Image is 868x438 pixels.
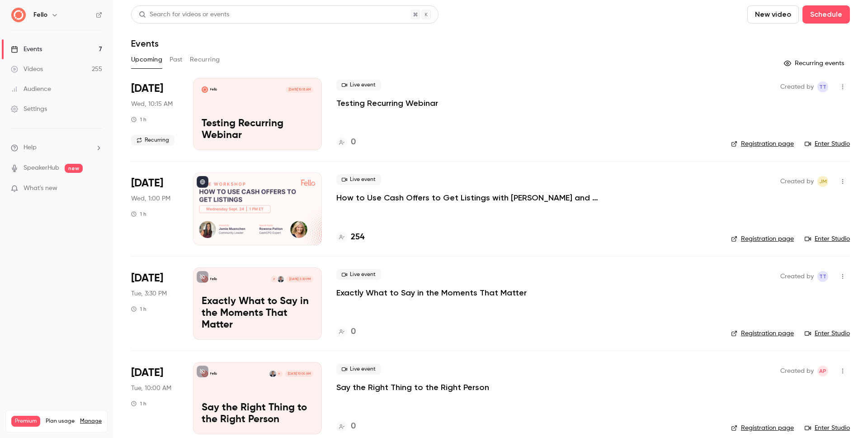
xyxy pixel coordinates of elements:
[131,135,175,146] span: Recurring
[131,271,163,286] span: [DATE]
[11,416,40,427] span: Premium
[131,366,163,380] span: [DATE]
[286,86,313,93] span: [DATE] 10:15 AM
[11,8,26,22] img: Fello
[819,81,826,92] span: TT
[817,366,828,376] span: Aayush Panjikar
[46,418,75,425] span: Plan usage
[336,269,381,280] span: Live event
[336,364,381,375] span: Live event
[131,210,146,218] div: 1 h
[193,78,322,150] a: Testing Recurring WebinarFello[DATE] 10:15 AMTesting Recurring Webinar
[131,362,179,434] div: Oct 14 Tue, 10:00 AM (America/New York)
[731,329,794,338] a: Registration page
[131,78,179,150] div: Sep 24 Wed, 7:45 PM (Asia/Calcutta)
[351,326,356,338] h4: 0
[802,5,850,24] button: Schedule
[202,86,208,93] img: Testing Recurring Webinar
[336,192,608,203] a: How to Use Cash Offers to Get Listings with [PERSON_NAME] and Cash CPO
[131,52,162,67] button: Upcoming
[819,176,827,187] span: JM
[131,176,163,190] span: [DATE]
[210,277,217,281] p: Fello
[336,174,381,185] span: Live event
[817,176,828,187] span: Jamie Muenchen
[805,424,850,433] a: Enter Studio
[780,81,814,92] span: Created by
[780,56,850,71] button: Recurring events
[202,402,313,426] p: Say the Right Thing to the Right Person
[276,370,283,377] div: P
[780,271,814,282] span: Created by
[819,366,826,376] span: AP
[210,87,217,92] p: Fello
[336,382,489,393] a: Say the Right Thing to the Right Person
[193,362,322,434] a: Say the Right Thing to the Right PersonFelloPRyan Young[DATE] 10:00 AMSay the Right Thing to the ...
[131,194,170,203] span: Wed, 1:00 PM
[131,100,173,109] span: Wed, 10:15 AM
[336,80,381,90] span: Live event
[131,38,159,49] h1: Events
[139,10,229,19] div: Search for videos or events
[780,176,814,187] span: Created by
[731,424,794,433] a: Registration page
[817,81,828,92] span: Tharun Tiruveedula
[33,10,47,19] h6: Fello
[351,420,356,433] h4: 0
[131,267,179,340] div: Sep 30 Tue, 3:30 PM (America/New York)
[731,139,794,148] a: Registration page
[780,366,814,376] span: Created by
[131,305,146,313] div: 1 h
[285,371,313,377] span: [DATE] 10:00 AM
[805,329,850,338] a: Enter Studio
[336,136,356,148] a: 0
[336,326,356,338] a: 0
[269,371,276,377] img: Ryan Young
[819,271,826,282] span: TT
[278,276,284,282] img: Ryan Young
[336,231,364,243] a: 254
[202,118,313,142] p: Testing Recurring Webinar
[351,136,356,148] h4: 0
[270,276,278,283] div: P
[131,172,179,245] div: Sep 24 Wed, 1:00 PM (America/New York)
[747,5,799,24] button: New video
[336,420,356,433] a: 0
[131,81,163,96] span: [DATE]
[24,184,57,193] span: What's new
[11,105,47,114] div: Settings
[24,143,37,152] span: Help
[202,296,313,331] p: Exactly What to Say in the Moments That Matter
[210,371,217,376] p: Fello
[65,164,83,173] span: new
[11,45,42,54] div: Events
[193,267,322,340] a: Exactly What to Say in the Moments That MatterFelloRyan YoungP[DATE] 3:30 PMExactly What to Say i...
[286,276,313,282] span: [DATE] 3:30 PM
[91,185,102,193] iframe: Noticeable Trigger
[731,234,794,243] a: Registration page
[190,52,220,67] button: Recurring
[80,418,102,425] a: Manage
[24,163,59,173] a: SpeakerHub
[11,143,102,152] li: help-dropdown-opener
[131,384,171,393] span: Tue, 10:00 AM
[817,271,828,282] span: Tharun Tiruveedula
[805,234,850,243] a: Enter Studio
[131,116,146,123] div: 1 h
[336,287,527,298] a: Exactly What to Say in the Moments That Matter
[11,65,43,74] div: Videos
[170,52,183,67] button: Past
[351,231,364,243] h4: 254
[11,85,51,94] div: Audience
[805,139,850,148] a: Enter Studio
[336,98,438,109] a: Testing Recurring Webinar
[131,400,146,407] div: 1 h
[131,289,167,298] span: Tue, 3:30 PM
